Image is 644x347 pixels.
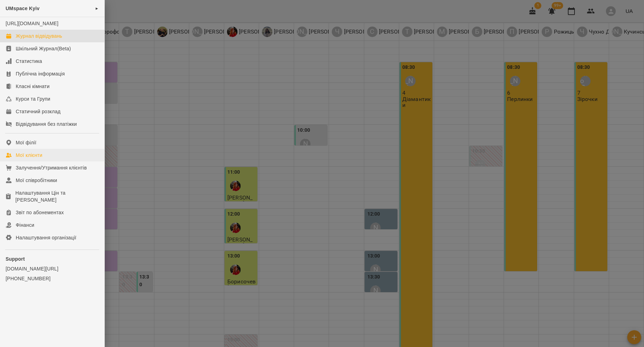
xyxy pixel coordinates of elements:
div: Статистика [16,58,42,65]
div: Залучення/Утримання клієнтів [16,164,87,171]
div: Публічна інформація [16,70,65,77]
div: Класні кімнати [16,83,50,90]
div: Статичний розклад [16,108,60,115]
div: Мої філії [16,139,36,146]
div: Курси та Групи [16,95,50,102]
a: [URL][DOMAIN_NAME] [6,21,58,26]
div: Шкільний Журнал(Beta) [16,45,71,52]
div: Налаштування організації [16,234,76,241]
div: Налаштування Цін та [PERSON_NAME] [15,189,99,203]
p: Support [6,255,99,262]
a: [PHONE_NUMBER] [6,275,99,282]
div: Мої співробітники [16,177,57,184]
span: ► [95,6,99,11]
div: Мої клієнти [16,152,42,159]
div: Звіт по абонементах [16,209,64,216]
div: Журнал відвідувань [16,32,62,39]
a: [DOMAIN_NAME][URL] [6,265,99,272]
div: Фінанси [16,222,34,229]
span: UMspace Kyiv [6,6,39,11]
div: Відвідування без платіжки [16,121,77,128]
